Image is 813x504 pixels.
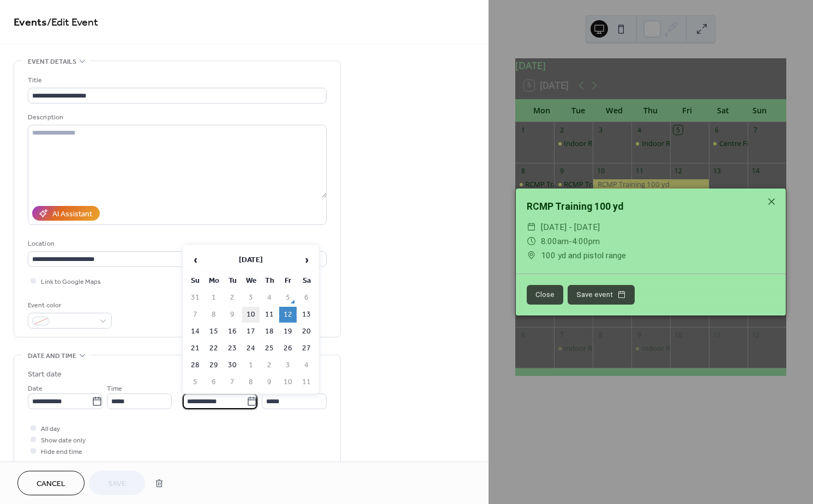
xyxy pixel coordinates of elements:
td: 10 [242,307,260,323]
td: 30 [224,357,241,373]
th: Su [186,273,204,289]
td: 5 [279,290,297,306]
td: 15 [205,324,222,339]
span: › [298,249,315,271]
button: Cancel [17,471,85,495]
th: [DATE] [205,248,297,272]
td: 12 [279,307,297,323]
td: 8 [242,374,260,390]
th: Fr [279,273,297,289]
div: Location [28,238,324,250]
td: 28 [186,357,204,373]
span: Time [107,383,122,394]
div: AI Assistant [52,209,92,220]
td: 2 [261,357,278,373]
td: 10 [279,374,297,390]
span: Cancel [37,478,65,490]
td: 18 [261,324,278,339]
th: Th [261,273,278,289]
span: / Edit Event [47,12,98,33]
td: 5 [186,374,204,390]
td: 22 [205,341,222,356]
td: 6 [298,290,315,306]
td: 31 [186,290,204,306]
span: 8:00am [541,236,569,246]
td: 20 [298,324,315,339]
div: ​ [527,220,537,234]
span: Link to Google Maps [41,276,101,288]
span: 100 yd and pistol range [541,248,626,263]
span: [DATE] - [DATE] [541,220,600,234]
td: 7 [186,307,204,323]
td: 7 [224,374,241,390]
td: 13 [298,307,315,323]
div: RCMP Training 100 yd [516,199,786,214]
span: Date [28,383,43,394]
td: 29 [205,357,222,373]
span: Date and time [28,350,76,362]
span: 4:00pm [572,236,600,246]
td: 17 [242,324,260,339]
td: 8 [205,307,222,323]
span: Hide end time [41,446,82,458]
button: AI Assistant [32,206,100,221]
div: Description [28,112,324,123]
button: Close [527,285,563,305]
td: 1 [205,290,222,306]
div: Event color [28,300,110,311]
div: Start date [28,369,62,380]
td: 11 [298,374,315,390]
td: 24 [242,341,260,356]
td: 3 [279,357,297,373]
th: Sa [298,273,315,289]
td: 19 [279,324,297,339]
div: Title [28,75,324,86]
span: All day [41,423,60,435]
td: 4 [261,290,278,306]
td: 9 [224,307,241,323]
td: 23 [224,341,241,356]
th: We [242,273,260,289]
span: Event details [28,56,76,68]
td: 27 [298,341,315,356]
td: 21 [186,341,204,356]
td: 16 [224,324,241,339]
td: 1 [242,357,260,373]
span: Show date only [41,435,86,446]
td: 25 [261,341,278,356]
th: Tu [224,273,241,289]
a: Events [14,12,47,33]
span: - [569,236,572,246]
td: 11 [261,307,278,323]
td: 2 [224,290,241,306]
td: 14 [186,324,204,339]
td: 9 [261,374,278,390]
button: Save event [568,285,635,305]
td: 26 [279,341,297,356]
td: 3 [242,290,260,306]
div: ​ [527,248,537,263]
div: ​ [527,234,537,248]
td: 4 [298,357,315,373]
td: 6 [205,374,222,390]
th: Mo [205,273,222,289]
span: ‹ [187,249,203,271]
